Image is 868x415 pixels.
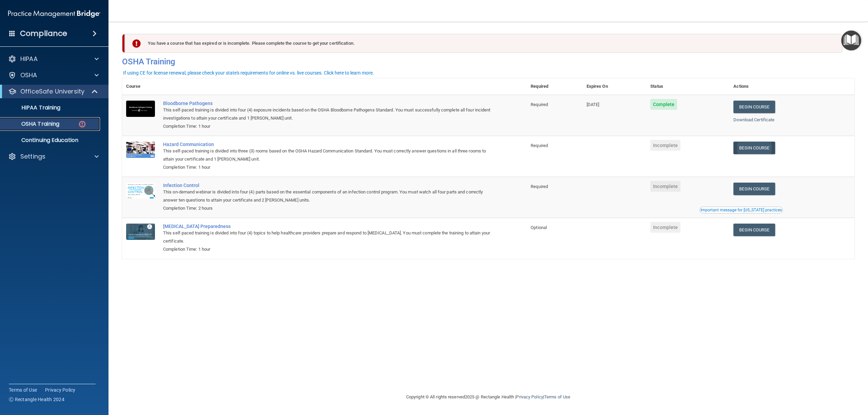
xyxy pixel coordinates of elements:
[650,222,680,233] span: Incomplete
[163,122,493,130] div: Completion Time: 1 hour
[733,224,775,236] a: Begin Course
[163,163,493,171] div: Completion Time: 1 hour
[123,70,374,75] div: If using CE for license renewal, please check your state's requirements for online vs. live cours...
[4,137,97,144] p: Continuing Education
[9,387,37,393] a: Terms of Use
[9,396,64,403] span: Ⓒ Rectangle Health 2024
[733,101,775,113] a: Begin Course
[163,224,493,229] a: [MEDICAL_DATA] Preparedness
[8,152,99,161] a: Settings
[163,188,493,204] div: This on-demand webinar is divided into four (4) parts based on the essential components of an inf...
[20,71,37,79] p: OSHA
[8,55,99,63] a: HIPAA
[646,78,729,95] th: Status
[45,387,76,393] a: Privacy Policy
[163,142,493,147] a: Hazard Communication
[531,102,548,107] span: Required
[531,143,548,148] span: Required
[4,121,59,127] p: OSHA Training
[841,30,861,50] button: Open Resource Center
[531,184,548,189] span: Required
[122,69,375,76] button: If using CE for license renewal, please check your state's requirements for online vs. live cours...
[729,78,854,95] th: Actions
[20,29,67,38] h4: Compliance
[527,78,582,95] th: Required
[20,55,38,63] p: HIPAA
[163,106,493,122] div: This self-paced training is divided into four (4) exposure incidents based on the OSHA Bloodborne...
[650,140,680,151] span: Incomplete
[8,7,100,21] img: PMB logo
[163,204,493,212] div: Completion Time: 2 hours
[8,87,98,96] a: OfficeSafe University
[8,71,99,79] a: OSHA
[650,181,680,192] span: Incomplete
[650,99,677,110] span: Complete
[163,101,493,106] a: Bloodborne Pathogens
[163,147,493,163] div: This self-paced training is divided into three (3) rooms based on the OSHA Hazard Communication S...
[733,183,775,195] a: Begin Course
[163,183,493,188] a: Infection Control
[163,229,493,245] div: This self-paced training is divided into four (4) topics to help healthcare providers prepare and...
[544,394,570,399] a: Terms of Use
[122,57,854,66] h4: OSHA Training
[20,87,84,96] p: OfficeSafe University
[733,142,775,154] a: Begin Course
[699,207,783,213] button: Read this if you are a dental practitioner in the state of CA
[364,386,612,408] div: Copyright © All rights reserved 2025 @ Rectangle Health | |
[733,117,774,122] a: Download Certificate
[163,245,493,253] div: Completion Time: 1 hour
[20,152,45,161] p: Settings
[132,39,141,48] img: exclamation-circle-solid-danger.72ef9ffc.png
[125,34,843,53] div: You have a course that has expired or is incomplete. Please complete the course to get your certi...
[516,394,543,399] a: Privacy Policy
[701,208,782,212] div: Important message for [US_STATE] practices
[4,104,60,111] p: HIPAA Training
[122,78,159,95] th: Course
[531,225,547,230] span: Optional
[583,78,647,95] th: Expires On
[78,120,86,128] img: danger-circle.6113f641.png
[587,102,599,107] span: [DATE]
